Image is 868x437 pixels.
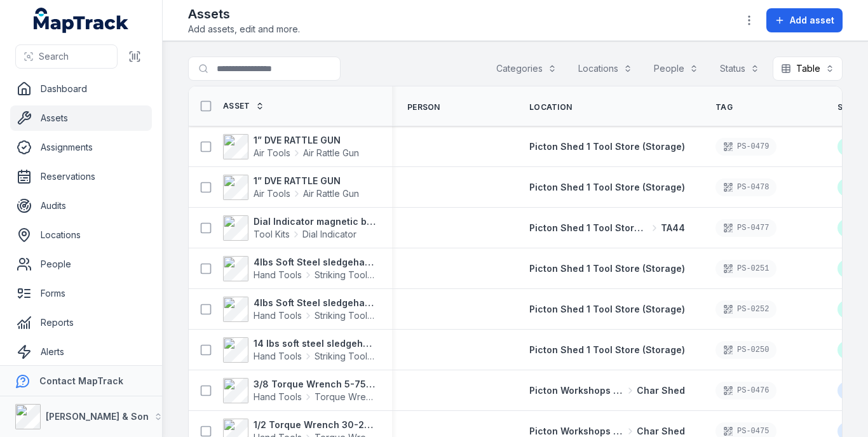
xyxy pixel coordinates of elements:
[715,219,776,237] div: PS-0477
[34,8,129,33] a: MapTrack
[637,384,685,397] span: Char Shed
[715,382,776,400] div: PS-0476
[223,337,377,363] a: 14 lbs soft steel sledgehammerHand ToolsStriking Tools / Hammers
[10,310,152,335] a: Reports
[223,101,250,111] span: Asset
[223,215,377,241] a: Dial Indicator magnetic baseTool KitsDial Indicator
[10,339,152,365] a: Alerts
[302,228,356,241] span: Dial Indicator
[315,350,377,363] span: Striking Tools / Hammers
[715,178,776,196] div: PS-0478
[254,350,302,363] span: Hand Tools
[529,263,685,274] span: Picton Shed 1 Tool Store (Storage)
[254,134,359,147] strong: 1” DVE RATTLE GUN
[254,337,377,350] strong: 14 lbs soft steel sledgehammer
[315,309,377,322] span: Striking Tools / Hammers
[529,384,624,397] span: Picton Workshops & Bays
[773,57,843,81] button: Table
[223,297,377,322] a: 4lbs Soft Steel sledgehammerHand ToolsStriking Tools / Hammers
[254,419,377,431] strong: 1/2 Torque Wrench 30-250 ft/lbs 4578
[407,102,440,112] span: Person
[715,341,776,359] div: PS-0250
[661,222,685,234] span: TA44
[46,411,149,422] strong: [PERSON_NAME] & Son
[529,182,685,192] span: Picton Shed 1 Tool Store (Storage)
[10,193,152,218] a: Audits
[529,303,685,316] a: Picton Shed 1 Tool Store (Storage)
[529,102,572,112] span: Location
[766,8,843,32] button: Add asset
[254,256,377,269] strong: 4lbs Soft Steel sledgehammer
[39,375,123,386] strong: Contact MapTrack
[15,44,118,69] button: Search
[188,5,300,23] h2: Assets
[254,391,302,403] span: Hand Tools
[315,391,377,403] span: Torque Wrench
[488,57,565,81] button: Categories
[254,269,302,281] span: Hand Tools
[712,57,768,81] button: Status
[254,215,377,228] strong: Dial Indicator magnetic base
[529,222,648,234] span: Picton Shed 1 Tool Store (Storage)
[529,140,685,153] a: Picton Shed 1 Tool Store (Storage)
[10,105,152,131] a: Assets
[715,102,733,112] span: Tag
[529,181,685,194] a: Picton Shed 1 Tool Store (Storage)
[10,135,152,160] a: Assignments
[254,228,290,241] span: Tool Kits
[223,101,264,111] a: Asset
[39,50,69,63] span: Search
[529,384,685,397] a: Picton Workshops & BaysChar Shed
[254,297,377,309] strong: 4lbs Soft Steel sledgehammer
[303,147,359,159] span: Air Rattle Gun
[715,138,776,156] div: PS-0479
[715,300,776,318] div: PS-0252
[529,262,685,275] a: Picton Shed 1 Tool Store (Storage)
[790,14,834,27] span: Add asset
[10,252,152,277] a: People
[254,147,290,159] span: Air Tools
[715,260,776,278] div: PS-0251
[223,378,377,403] a: 3/8 Torque Wrench 5-75 ft/lbs 4582Hand ToolsTorque Wrench
[315,269,377,281] span: Striking Tools / Hammers
[254,309,302,322] span: Hand Tools
[646,57,707,81] button: People
[254,187,290,200] span: Air Tools
[529,344,685,355] span: Picton Shed 1 Tool Store (Storage)
[303,187,359,200] span: Air Rattle Gun
[10,76,152,102] a: Dashboard
[529,222,685,234] a: Picton Shed 1 Tool Store (Storage)TA44
[570,57,641,81] button: Locations
[529,141,685,152] span: Picton Shed 1 Tool Store (Storage)
[10,222,152,248] a: Locations
[254,175,359,187] strong: 1” DVE RATTLE GUN
[254,378,377,391] strong: 3/8 Torque Wrench 5-75 ft/lbs 4582
[10,164,152,189] a: Reservations
[10,281,152,306] a: Forms
[529,304,685,314] span: Picton Shed 1 Tool Store (Storage)
[223,175,359,200] a: 1” DVE RATTLE GUNAir ToolsAir Rattle Gun
[223,134,359,159] a: 1” DVE RATTLE GUNAir ToolsAir Rattle Gun
[188,23,300,36] span: Add assets, edit and more.
[223,256,377,281] a: 4lbs Soft Steel sledgehammerHand ToolsStriking Tools / Hammers
[529,344,685,356] a: Picton Shed 1 Tool Store (Storage)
